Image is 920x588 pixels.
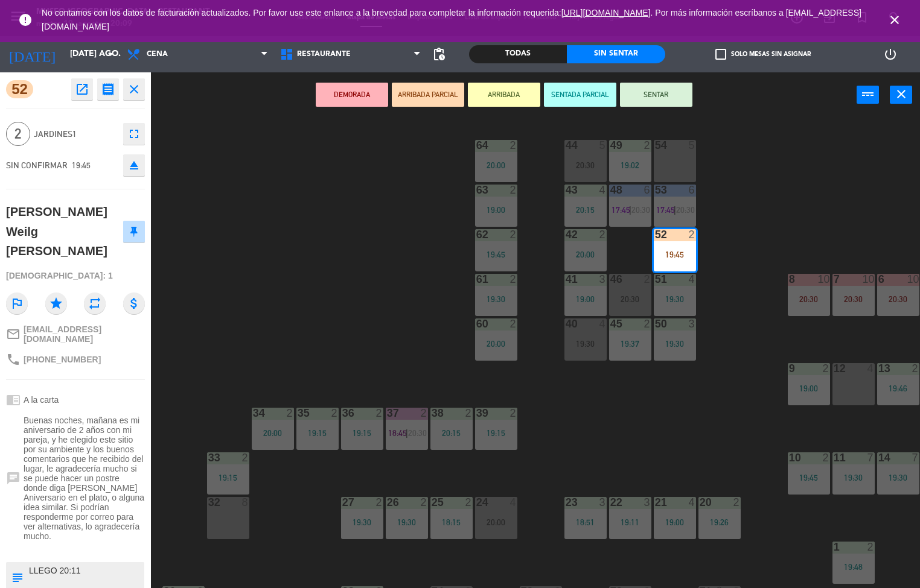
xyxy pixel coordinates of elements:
[620,83,692,107] button: SENTAR
[475,161,517,169] div: 20:00
[406,428,408,438] span: |
[654,295,696,303] div: 19:30
[566,274,566,285] div: 41
[342,408,343,419] div: 36
[331,408,338,419] div: 2
[890,86,912,104] button: close
[475,340,517,348] div: 20:00
[103,47,118,62] i: arrow_drop_down
[912,363,919,374] div: 2
[676,205,695,215] span: 20:30
[610,318,611,329] div: 45
[208,452,209,463] div: 33
[408,428,427,438] span: 20:30
[42,8,861,31] a: . Por más información escríbanos a [EMAIL_ADDRESS][DOMAIN_NAME]
[123,123,145,145] button: fullscreen
[566,229,566,240] div: 42
[286,408,293,419] div: 2
[544,83,616,107] button: SENTADA PARCIAL
[6,80,33,98] span: 52
[241,452,249,463] div: 2
[857,86,879,104] button: power_input
[42,8,861,31] span: No contamos con los datos de facturación actualizados. Por favor use este enlance a la brevedad p...
[475,250,517,259] div: 19:45
[432,408,432,419] div: 38
[599,140,606,151] div: 5
[688,229,695,240] div: 2
[610,185,611,195] div: 48
[817,274,829,285] div: 10
[654,340,696,348] div: 19:30
[6,324,145,344] a: mail_outline[EMAIL_ADDRESS][DOMAIN_NAME]
[822,363,829,374] div: 2
[688,140,695,151] div: 5
[430,429,473,437] div: 20:15
[867,363,874,374] div: 4
[45,292,67,314] i: star
[341,518,383,526] div: 19:30
[789,452,790,463] div: 10
[465,408,472,419] div: 2
[72,160,91,170] span: 19:45
[609,161,651,169] div: 19:02
[6,327,21,341] i: mail_outline
[510,408,517,419] div: 2
[609,340,651,348] div: 19:37
[341,429,383,437] div: 19:15
[430,518,473,526] div: 18:15
[24,324,145,344] span: [EMAIL_ADDRESS][DOMAIN_NAME]
[789,363,790,374] div: 9
[561,8,651,17] a: [URL][DOMAIN_NAME]
[566,318,566,329] div: 40
[207,473,249,482] div: 19:15
[97,78,119,100] button: receipt
[877,384,919,393] div: 19:46
[127,127,141,141] i: fullscreen
[24,395,59,405] span: A la carta
[564,206,607,214] div: 20:15
[654,518,696,526] div: 19:00
[241,497,249,508] div: 8
[688,497,695,508] div: 4
[6,471,21,485] i: chat
[510,229,517,240] div: 2
[715,49,811,60] label: Solo mesas sin asignar
[387,497,388,508] div: 26
[644,185,651,195] div: 6
[789,274,790,285] div: 8
[6,160,68,170] span: SIN CONFIRMAR
[475,206,517,214] div: 19:00
[468,83,540,107] button: ARRIBADA
[564,161,607,169] div: 20:30
[123,154,145,176] button: eject
[564,518,607,526] div: 18:51
[566,497,566,508] div: 23
[599,229,606,240] div: 2
[698,518,741,526] div: 19:26
[10,571,24,584] i: subject
[24,416,145,541] span: Buenas noches, mañana es mi aniversario de 2 años con mi pareja, y he elegido este sitio por su a...
[101,82,115,96] i: receipt
[387,408,388,419] div: 37
[877,295,919,303] div: 20:30
[510,274,517,285] div: 2
[887,13,902,27] i: close
[629,205,631,215] span: |
[907,274,919,285] div: 10
[631,205,650,215] span: 20:30
[832,563,875,571] div: 19:48
[24,355,101,364] span: [PHONE_NUMBER]
[375,408,383,419] div: 2
[877,473,919,482] div: 19:30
